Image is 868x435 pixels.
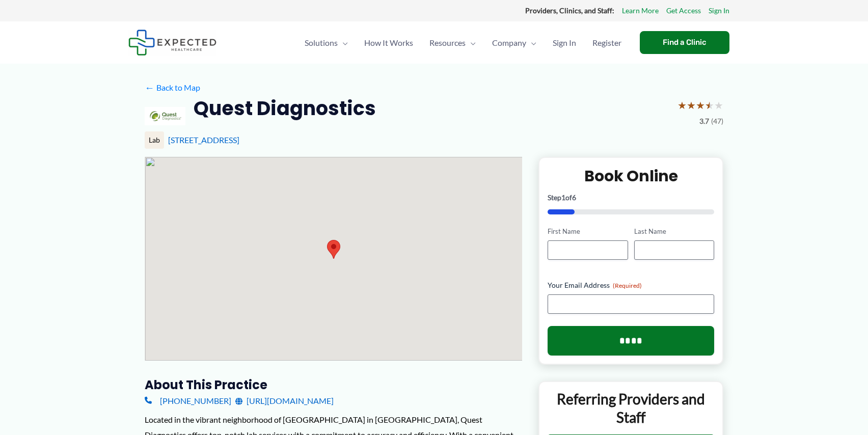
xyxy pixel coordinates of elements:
[709,4,729,17] a: Sign In
[525,6,614,15] strong: Providers, Clinics, and Staff:
[613,282,642,289] span: (Required)
[547,390,715,427] p: Referring Providers and Staff
[677,96,687,115] span: ★
[592,25,621,61] span: Register
[364,25,413,61] span: How It Works
[634,227,714,236] label: Last Name
[194,96,376,121] h2: Quest Diagnostics
[561,193,565,202] span: 1
[484,25,545,61] a: CompanyMenu Toggle
[584,25,630,61] a: Register
[145,131,164,149] div: Lab
[699,115,709,128] span: 3.7
[526,25,536,61] span: Menu Toggle
[545,25,584,61] a: Sign In
[145,80,200,95] a: ←Back to Map
[145,377,522,393] h3: About this practice
[705,96,714,115] span: ★
[696,96,705,115] span: ★
[168,135,239,145] a: [STREET_ADDRESS]
[305,25,338,61] span: Solutions
[296,25,630,61] nav: Primary Site Navigation
[572,193,576,202] span: 6
[296,25,356,61] a: SolutionsMenu Toggle
[711,115,723,128] span: (47)
[145,393,231,409] a: [PHONE_NUMBER]
[429,25,466,61] span: Resources
[548,227,628,236] label: First Name
[622,4,659,17] a: Learn More
[548,280,714,290] label: Your Email Address
[235,393,334,409] a: [URL][DOMAIN_NAME]
[548,194,714,201] p: Step of
[492,25,526,61] span: Company
[338,25,348,61] span: Menu Toggle
[548,166,714,186] h2: Book Online
[553,25,576,61] span: Sign In
[128,30,216,56] img: Expected Healthcare Logo - side, dark font, small
[466,25,476,61] span: Menu Toggle
[666,4,701,17] a: Get Access
[356,25,421,61] a: How It Works
[714,96,723,115] span: ★
[145,83,154,92] span: ←
[687,96,696,115] span: ★
[640,31,729,54] a: Find a Clinic
[421,25,484,61] a: ResourcesMenu Toggle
